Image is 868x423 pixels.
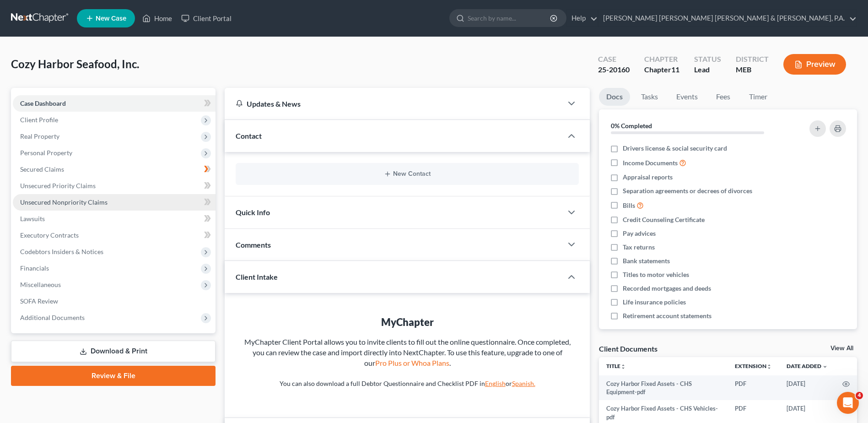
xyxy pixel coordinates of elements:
[485,380,506,387] a: English
[598,65,630,75] div: 25-20160
[709,88,738,106] a: Fees
[244,337,571,367] span: MyChapter Client Portal allows you to invite clients to fill out the online questionnaire. Once c...
[13,178,216,194] a: Unsecured Priority Claims
[13,293,216,309] a: SOFA Review
[736,65,769,75] div: MEB
[567,10,598,27] a: Help
[766,364,772,369] i: unfold_more
[644,65,679,75] div: Chapter
[623,144,727,153] span: Drivers license & social security card
[728,375,779,401] td: PDF
[623,229,656,238] span: Pay advices
[623,215,705,224] span: Credit Counseling Certificate
[735,363,772,369] a: Extensionunfold_more
[13,95,216,112] a: Case Dashboard
[20,281,61,288] span: Miscellaneous
[138,10,177,27] a: Home
[177,10,236,27] a: Client Portal
[599,344,658,353] div: Client Documents
[623,256,670,266] span: Bank statements
[599,375,728,401] td: Cozy Harbor Fixed Assets - CHS Equipment-pdf
[20,99,66,107] span: Case Dashboard
[20,231,79,239] span: Executory Contracts
[623,201,635,210] span: Bills
[11,341,216,362] a: Download & Print
[20,264,49,272] span: Financials
[623,186,752,195] span: Separation agreements or decrees of divorces
[96,15,126,22] span: New Case
[236,131,262,140] span: Contact
[243,170,571,178] button: New Contact
[779,375,835,401] td: [DATE]
[599,88,630,106] a: Docs
[11,57,139,70] span: Cozy Harbor Seafood, Inc.
[20,297,58,305] span: SOFA Review
[11,366,216,386] a: Review & File
[694,65,721,75] div: Lead
[13,227,216,244] a: Executory Contracts
[20,116,58,124] span: Client Profile
[669,88,705,106] a: Events
[644,54,679,65] div: Chapter
[694,54,721,65] div: Status
[243,379,571,388] p: You can also download a full Debtor Questionnaire and Checklist PDF in or
[20,165,64,173] span: Secured Claims
[243,315,571,329] div: MyChapter
[634,88,665,106] a: Tasks
[20,198,108,206] span: Unsecured Nonpriority Claims
[783,54,846,75] button: Preview
[671,65,679,74] span: 11
[623,158,678,168] span: Income Documents
[623,173,673,182] span: Appraisal reports
[787,363,828,369] a: Date Added expand_more
[822,364,828,369] i: expand_more
[13,211,216,227] a: Lawsuits
[623,284,711,293] span: Recorded mortgages and deeds
[375,358,449,367] a: Pro Plus or Whoa Plans
[623,270,689,279] span: Titles to motor vehicles
[623,298,686,307] span: Life insurance policies
[611,122,652,130] strong: 0% Completed
[512,380,535,387] a: Spanish.
[236,240,271,249] span: Comments
[830,345,853,352] a: View All
[598,10,857,27] a: [PERSON_NAME] [PERSON_NAME] [PERSON_NAME] & [PERSON_NAME], P.A.
[837,392,859,414] iframe: Intercom live chat
[20,314,85,321] span: Additional Documents
[623,243,655,252] span: Tax returns
[468,10,551,27] input: Search by name...
[606,363,626,369] a: Titleunfold_more
[13,194,216,211] a: Unsecured Nonpriority Claims
[736,54,769,65] div: District
[20,182,96,190] span: Unsecured Priority Claims
[20,248,103,255] span: Codebtors Insiders & Notices
[598,54,630,65] div: Case
[20,215,45,222] span: Lawsuits
[236,208,270,217] span: Quick Info
[236,272,278,281] span: Client Intake
[623,311,712,320] span: Retirement account statements
[20,132,59,140] span: Real Property
[236,99,551,108] div: Updates & News
[856,392,863,399] span: 4
[13,161,216,178] a: Secured Claims
[620,364,626,369] i: unfold_more
[20,149,72,157] span: Personal Property
[742,88,775,106] a: Timer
